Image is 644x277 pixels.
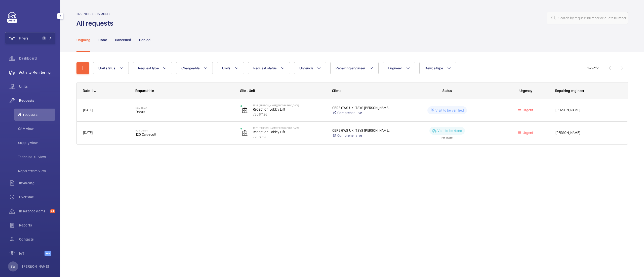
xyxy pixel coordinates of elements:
[98,66,115,70] span: Unit status
[253,104,326,107] p: TSYS [PERSON_NAME][GEOGRAPHIC_DATA]
[332,133,391,138] a: Comprehensive
[19,223,55,228] span: Reports
[50,209,55,213] span: 24
[253,129,326,134] p: Reception Lobby Lift
[115,37,131,42] p: Cancelled
[19,56,55,61] span: Dashboard
[18,140,55,145] span: Supply view
[425,66,443,70] span: Device type
[253,112,326,117] p: 72061126
[336,66,366,70] span: Repairing engineer
[555,130,621,136] span: [PERSON_NAME]
[222,66,230,70] span: Units
[76,19,116,28] h1: All requests
[555,89,584,93] span: Repairing engineer
[139,37,150,42] p: Denied
[547,12,628,24] input: Search by request number or quote number
[98,37,107,42] p: Done
[299,66,313,70] span: Urgency
[83,89,90,93] div: Date
[242,130,248,136] img: elevator.svg
[253,66,277,70] span: Request status
[19,36,28,41] span: Filters
[442,89,452,93] span: Status
[555,107,621,113] span: [PERSON_NAME]
[519,89,532,93] span: Urgency
[294,62,326,74] button: Urgency
[248,62,290,74] button: Request status
[18,154,55,159] span: Technical S. view
[76,12,116,16] h2: Engineers requests
[11,264,15,269] p: SW
[441,135,453,139] div: ETA: [DATE]
[136,106,234,109] h2: R25-11947
[522,108,533,112] span: Urgent
[19,251,45,256] span: IoT
[332,89,341,93] span: Client
[19,70,55,75] span: Activity Monitoring
[383,62,415,74] button: Engineer
[437,128,462,133] p: Visit to be done
[19,237,55,242] span: Contacts
[136,132,234,137] span: 120 Caldecott
[19,98,55,103] span: Requests
[136,109,234,114] span: Doors
[253,126,326,129] p: TSYS [PERSON_NAME][GEOGRAPHIC_DATA]
[593,66,597,70] span: of
[5,32,55,44] button: Filters1
[136,129,234,132] h2: R24-05701
[18,168,55,173] span: Repair team view
[19,180,55,186] span: Invoicing
[435,108,464,113] p: Visit to be verified
[133,62,172,74] button: Request type
[22,264,49,269] p: [PERSON_NAME]
[332,128,391,133] p: CBRE GWS UK- TSYS [PERSON_NAME][GEOGRAPHIC_DATA]
[242,107,248,113] img: elevator.svg
[388,66,402,70] span: Engineer
[83,131,93,135] span: [DATE]
[181,66,200,70] span: Chargeable
[217,62,244,74] button: Units
[253,107,326,112] p: Reception Lobby Lift
[332,110,391,115] a: Comprehensive
[76,37,90,42] p: Ongoing
[19,84,55,89] span: Units
[240,89,255,93] span: Site - Unit
[176,62,213,74] button: Chargeable
[135,89,154,93] span: Request title
[19,195,55,200] span: Overtime
[587,66,599,70] span: 1 - 2 2
[19,209,48,214] span: Insurance items
[45,251,51,256] span: Beta
[18,112,55,117] span: All requests
[332,105,391,110] p: CBRE GWS UK- TSYS [PERSON_NAME][GEOGRAPHIC_DATA]
[330,62,379,74] button: Repairing engineer
[522,131,533,135] span: Urgent
[253,134,326,140] p: 72061126
[18,126,55,131] span: CSM view
[42,36,46,40] span: 1
[83,108,93,112] span: [DATE]
[419,62,456,74] button: Device type
[138,66,159,70] span: Request type
[93,62,129,74] button: Unit status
